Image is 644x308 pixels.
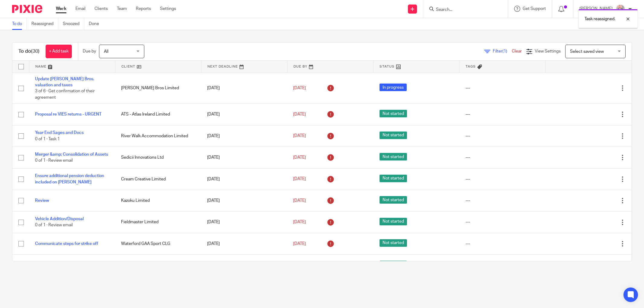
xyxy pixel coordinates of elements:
a: Vehicle Addition/Disposal [35,217,84,221]
td: [DATE] [201,147,287,168]
span: Not started [380,132,407,139]
span: [DATE] [293,155,306,160]
span: Filter [493,49,512,53]
div: --- [466,133,540,139]
a: Update [PERSON_NAME] Bros. valuation and taxes [35,77,94,87]
td: Fieldmaster Limited [115,211,201,233]
td: [DATE] [201,190,287,211]
a: To do [12,18,27,30]
img: Pixie [12,5,42,13]
td: River Walk Accommodation Limited [115,125,201,147]
td: ATS - Atlas Ireland Limited [115,104,201,125]
span: All [104,49,108,54]
p: Task reassigned. [585,16,615,22]
td: Kazoku Limited [115,190,201,211]
span: Not started [380,239,407,247]
span: 0 of 1 · Task 1 [35,137,60,141]
td: Waterford GAA Sport CLG [115,233,201,254]
a: Done [89,18,104,30]
td: [DATE] [201,255,287,276]
img: ComerfordFoley-30PS%20-%20Ger%201.jpg [616,4,625,14]
td: [PERSON_NAME] Bros Limited [115,73,201,104]
span: Select saved view [570,49,604,54]
span: [DATE] [293,86,306,90]
a: Year End Sages and Docs [35,131,84,135]
td: Book Green Ireland DMC Limited [115,255,201,276]
a: Settings [160,6,176,12]
span: [DATE] [293,134,306,138]
span: 3 of 6 · Get confirmation of their agreement [35,89,95,100]
a: Clear [512,49,522,53]
span: [DATE] [293,242,306,246]
a: Ensure additional pension deduction included on [PERSON_NAME] [35,174,104,184]
td: [DATE] [201,168,287,190]
span: Not started [380,261,407,268]
p: Due by [83,48,96,54]
a: Work [56,6,66,12]
span: 0 of 1 · Review email [35,223,73,227]
span: View Settings [535,49,561,53]
a: Proposal re VIES returns - URGENT [35,112,101,116]
span: Not started [380,196,407,204]
a: Review [35,198,49,203]
td: [DATE] [201,211,287,233]
span: Not started [380,175,407,182]
span: Not started [380,153,407,160]
td: [DATE] [201,125,287,147]
span: 0 of 1 · Review email [35,158,73,163]
a: Team [117,6,127,12]
span: In progress [380,84,407,91]
div: --- [466,176,540,182]
a: + Add task [46,45,72,58]
div: --- [466,154,540,160]
div: --- [466,111,540,117]
span: Tags [466,65,476,68]
td: [DATE] [201,73,287,104]
span: [DATE] [293,220,306,224]
span: (1) [502,49,507,53]
span: (30) [31,49,40,54]
td: Sedicii Innovations Ltd [115,147,201,168]
td: Cream Creative Limited [115,168,201,190]
span: Not started [380,218,407,225]
a: Clients [95,6,108,12]
td: [DATE] [201,233,287,254]
span: [DATE] [293,112,306,116]
span: [DATE] [293,177,306,181]
a: Merger &amp; Consolidation of Assets [35,152,108,157]
span: [DATE] [293,198,306,203]
a: Communicate steps for strike off [35,242,98,246]
div: --- [466,219,540,225]
a: Email [75,6,85,12]
div: --- [466,198,540,204]
h1: To do [18,48,40,55]
span: Not started [380,110,407,117]
div: --- [466,85,540,91]
a: Reports [136,6,151,12]
div: --- [466,241,540,247]
a: Reassigned [31,18,58,30]
td: [DATE] [201,104,287,125]
a: Snoozed [63,18,84,30]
